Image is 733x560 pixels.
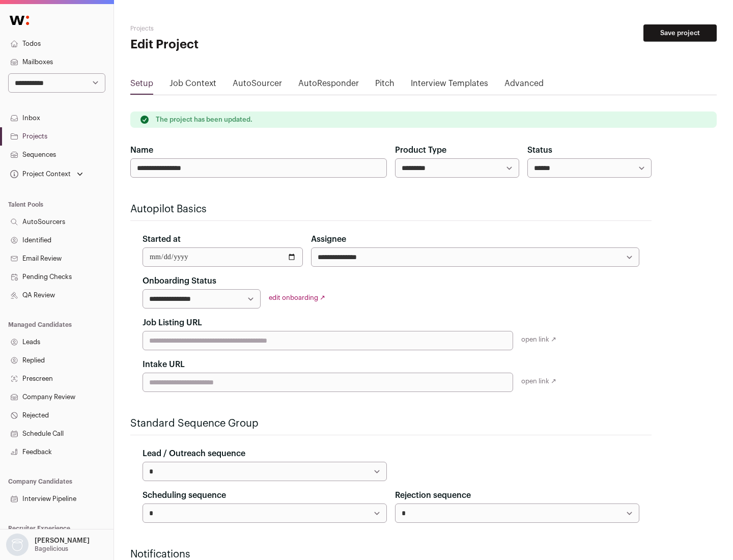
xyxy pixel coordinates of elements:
p: [PERSON_NAME] [35,537,90,545]
a: AutoResponder [298,77,359,94]
a: Interview Templates [411,77,488,94]
label: Name [130,144,153,156]
a: Advanced [504,77,544,94]
h2: Projects [130,24,326,33]
a: Pitch [375,77,394,94]
h2: Standard Sequence Group [130,416,652,431]
a: Job Context [170,77,216,94]
label: Lead / Outreach sequence [143,447,245,460]
div: Project Context [8,170,71,178]
button: Open dropdown [8,167,85,181]
p: The project has been updated. [156,116,252,124]
label: Status [527,144,552,156]
a: edit onboarding ↗ [269,294,325,301]
label: Assignee [311,233,346,245]
label: Product Type [395,144,446,156]
h1: Edit Project [130,37,326,53]
h2: Autopilot Basics [130,202,652,216]
img: nopic.png [6,534,29,556]
p: Bagelicious [35,545,68,553]
a: AutoSourcer [233,77,282,94]
label: Started at [143,233,181,245]
label: Scheduling sequence [143,489,226,501]
button: Save project [643,24,717,42]
a: Setup [130,77,153,94]
label: Intake URL [143,358,185,371]
label: Job Listing URL [143,317,202,329]
button: Open dropdown [4,534,92,556]
img: Wellfound [4,10,35,31]
label: Onboarding Status [143,275,216,287]
label: Rejection sequence [395,489,471,501]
